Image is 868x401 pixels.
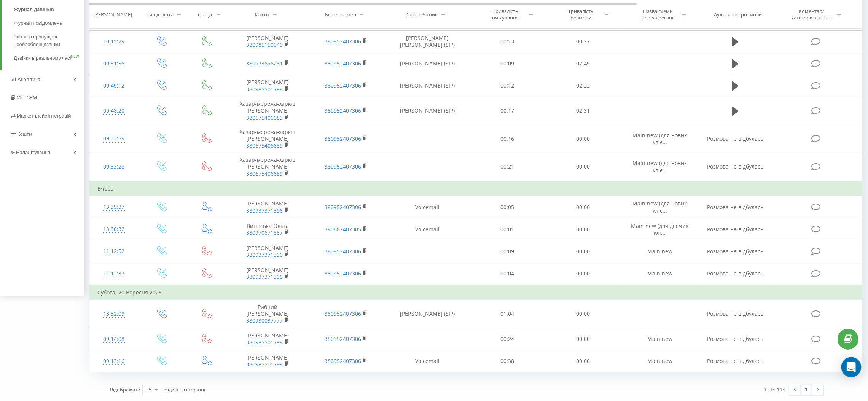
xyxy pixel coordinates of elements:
[545,263,621,285] td: 00:00
[707,163,763,170] span: Розмова не відбулась
[470,30,545,53] td: 00:13
[631,222,688,236] span: Main new (для діючих клі...
[325,135,361,142] a: 380952407306
[18,76,40,82] span: Аналiтика
[246,170,283,177] a: 380675406689
[470,75,545,97] td: 00:12
[255,11,269,18] div: Клієнт
[146,386,152,393] div: 25
[470,300,545,328] td: 01:04
[228,196,307,218] td: [PERSON_NAME]
[470,263,545,285] td: 00:04
[545,240,621,263] td: 00:00
[97,56,130,71] div: 09:51:56
[385,53,470,75] td: [PERSON_NAME] (SIP)
[764,385,785,393] div: 1 - 14 з 14
[97,200,130,215] div: 13:39:37
[470,125,545,153] td: 00:16
[97,103,130,118] div: 09:48:20
[470,53,545,75] td: 00:09
[325,270,361,277] a: 380952407306
[325,248,361,255] a: 380952407306
[246,60,283,67] a: 380973696281
[14,30,84,51] a: Звіт про пропущені необроблені дзвінки
[385,218,470,240] td: Voicemail
[707,226,763,233] span: Розмова не відбулась
[246,361,283,368] a: 380985501798
[228,75,307,97] td: [PERSON_NAME]
[325,226,361,233] a: 380682407305
[228,153,307,181] td: Хазар-мережа-харків [PERSON_NAME]
[147,11,174,18] div: Тип дзвінка
[545,196,621,218] td: 00:00
[801,384,812,395] a: 1
[470,153,545,181] td: 00:21
[246,86,283,93] a: 380985501798
[228,30,307,53] td: [PERSON_NAME]
[325,11,356,18] div: Бізнес номер
[97,222,130,237] div: 13:30:32
[621,328,699,350] td: Main new
[470,350,545,372] td: 00:38
[385,30,470,53] td: [PERSON_NAME] [PERSON_NAME] (SIP)
[385,196,470,218] td: Voicemail
[707,357,763,364] span: Розмова не відбулась
[14,33,80,48] span: Звіт про пропущені необроблені дзвінки
[97,266,130,281] div: 11:12:37
[621,350,699,372] td: Main new
[385,75,470,97] td: [PERSON_NAME] (SIP)
[90,285,862,300] td: Субота, 20 Вересня 2025
[325,204,361,211] a: 380952407306
[14,16,84,30] a: Журнал повідомлень
[485,8,526,21] div: Тривалість очікування
[246,339,283,346] a: 380985501798
[246,41,283,48] a: 380985150040
[545,218,621,240] td: 00:00
[16,95,37,100] span: Mini CRM
[470,240,545,263] td: 00:09
[228,240,307,263] td: [PERSON_NAME]
[325,38,361,45] a: 380952407306
[841,357,862,377] div: Open Intercom Messenger
[470,328,545,350] td: 00:24
[246,207,283,214] a: 380937371396
[545,53,621,75] td: 02:49
[545,125,621,153] td: 00:00
[714,11,762,18] div: Аудіозапис розмови
[228,300,307,328] td: Рибний [PERSON_NAME]
[97,354,130,369] div: 09:13:16
[545,300,621,328] td: 00:00
[407,11,438,18] div: Співробітник
[228,218,307,240] td: Вигівська Ольга
[707,310,763,317] span: Розмова не відбулась
[90,181,862,196] td: Вчора
[246,251,283,258] a: 380937371396
[246,229,283,236] a: 380970671887
[707,270,763,277] span: Розмова не відбулась
[94,11,132,18] div: [PERSON_NAME]
[632,200,687,214] span: Main new (для нових кліє...
[325,335,361,342] a: 380952407306
[545,350,621,372] td: 00:00
[17,113,71,119] span: Маркетплейс інтеграцій
[545,75,621,97] td: 02:22
[97,131,130,146] div: 09:33:59
[325,60,361,67] a: 380952407306
[632,159,687,173] span: Main new (для нових кліє...
[325,107,361,114] a: 380952407306
[97,307,130,321] div: 13:32:09
[325,82,361,89] a: 380952407306
[707,135,763,142] span: Розмова не відбулась
[97,332,130,347] div: 09:14:08
[97,78,130,93] div: 09:49:12
[228,97,307,125] td: Хазар-мережа-харків [PERSON_NAME]
[97,159,130,174] div: 09:33:28
[621,240,699,263] td: Main new
[470,218,545,240] td: 00:01
[17,131,32,137] span: Кошти
[789,8,834,21] div: Коментар/категорія дзвінка
[707,248,763,255] span: Розмова не відбулась
[228,350,307,372] td: [PERSON_NAME]
[228,328,307,350] td: [PERSON_NAME]
[14,54,71,62] span: Дзвінки в реальному часі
